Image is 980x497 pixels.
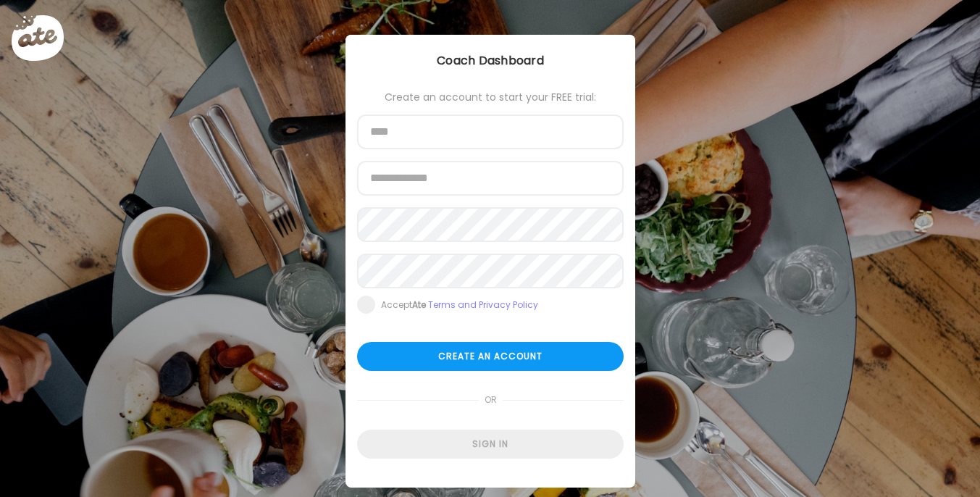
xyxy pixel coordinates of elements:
[478,385,502,414] span: or
[357,430,624,459] div: Sign in
[381,299,538,311] div: Accept
[357,91,624,103] div: Create an account to start your FREE trial:
[357,342,624,371] div: Create an account
[345,52,635,70] div: Coach Dashboard
[412,298,426,311] b: Ate
[428,298,538,311] a: Terms and Privacy Policy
